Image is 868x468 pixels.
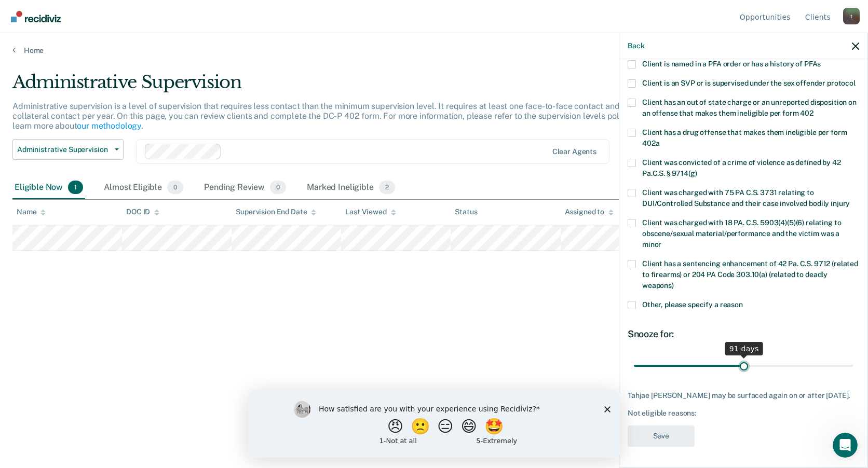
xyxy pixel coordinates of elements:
[270,181,286,194] span: 0
[379,181,395,194] span: 2
[77,121,141,131] a: our methodology
[628,409,859,418] div: Not eligible reasons:
[642,60,821,68] span: Client is named in a PFA order or has a history of PFAs
[248,391,620,458] iframe: Survey by Kim from Recidiviz
[12,46,856,55] a: Home
[628,328,859,340] div: Snooze for:
[642,188,850,208] span: Client was charged with 75 PA C.S. 3731 relating to DUI/Controlled Substance and their case invol...
[11,11,61,22] img: Recidiviz
[12,176,85,199] div: Eligible Now
[833,433,858,458] iframe: Intercom live chat
[642,98,857,117] span: Client has an out of state charge or an unreported disposition on an offense that makes them inel...
[345,208,396,216] div: Last Viewed
[552,147,596,156] div: Clear agents
[725,342,763,355] div: 91 days
[642,300,743,309] span: Other, please specify a reason
[126,208,159,216] div: DOC ID
[565,208,614,216] div: Assigned to
[102,176,185,199] div: Almost Eligible
[628,425,695,447] button: Save
[642,218,841,249] span: Client was charged with 18 PA. C.S. 5903(4)(5)(6) relating to obscene/sexual material/performance...
[628,391,859,400] div: Tahjae [PERSON_NAME] may be surfaced again on or after [DATE].
[17,208,46,216] div: Name
[236,208,316,216] div: Supervision End Date
[202,176,288,199] div: Pending Review
[12,72,663,101] div: Administrative Supervision
[17,145,111,154] span: Administrative Supervision
[628,42,644,50] button: Back
[642,259,858,290] span: Client has a sentencing enhancement of 42 Pa. C.S. 9712 (related to firearms) or 204 PA Code 303....
[12,101,655,131] p: Administrative supervision is a level of supervision that requires less contact than the minimum ...
[843,8,860,24] div: t
[642,128,847,147] span: Client has a drug offense that makes them ineligible per form 402a
[68,181,83,194] span: 1
[455,208,477,216] div: Status
[167,181,183,194] span: 0
[843,8,860,24] button: Profile dropdown button
[642,79,856,87] span: Client is an SVP or is supervised under the sex offender protocol
[642,158,841,177] span: Client was convicted of a crime of violence as defined by 42 Pa.C.S. § 9714(g)
[305,176,397,199] div: Marked Ineligible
